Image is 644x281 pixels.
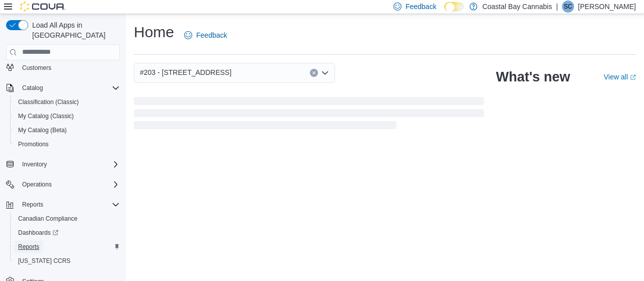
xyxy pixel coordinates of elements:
p: Coastal Bay Cannabis [482,1,552,13]
span: My Catalog (Classic) [14,110,120,122]
a: My Catalog (Classic) [14,110,78,122]
button: Open list of options [321,69,329,77]
a: [US_STATE] CCRS [14,255,74,267]
span: Promotions [14,138,120,150]
button: Operations [2,177,124,192]
span: Operations [22,180,52,189]
button: Inventory [2,157,124,171]
h1: Home [134,22,174,42]
span: Classification (Classic) [18,98,79,106]
p: | [556,1,558,13]
img: Cova [20,2,65,12]
span: Feedback [196,30,227,40]
span: Dashboards [14,227,120,239]
a: Classification (Classic) [14,96,83,108]
span: Reports [18,243,39,251]
a: Reports [14,241,43,253]
span: Reports [22,201,43,209]
button: Catalog [18,82,47,94]
span: Inventory [18,158,120,170]
button: Operations [18,178,56,191]
span: Catalog [18,82,120,94]
span: Dashboards [18,229,58,237]
a: Canadian Compliance [14,213,82,225]
a: Promotions [14,138,53,150]
span: Load All Apps in [GEOGRAPHIC_DATA] [28,20,120,40]
span: #203 - [STREET_ADDRESS] [140,66,231,78]
button: Reports [10,240,124,254]
span: Reports [18,199,120,211]
svg: External link [630,74,636,80]
a: Customers [18,62,55,74]
button: Canadian Compliance [10,212,124,226]
span: Canadian Compliance [18,215,77,223]
a: View allExternal link [604,73,636,81]
span: Promotions [18,140,49,148]
span: My Catalog (Beta) [18,126,67,134]
a: Dashboards [10,226,124,240]
button: Reports [2,198,124,212]
button: Promotions [10,137,124,151]
a: My Catalog (Beta) [14,124,71,136]
button: Clear input [310,69,318,77]
span: Dark Mode [444,12,445,12]
span: Inventory [22,160,47,168]
a: Dashboards [14,227,62,239]
button: My Catalog (Beta) [10,123,124,137]
span: My Catalog (Beta) [14,124,120,136]
button: [US_STATE] CCRS [10,254,124,268]
div: Sam Cornish [562,1,574,13]
span: Customers [18,61,120,73]
span: Washington CCRS [14,255,120,267]
input: Dark Mode [444,2,464,12]
span: Feedback [406,2,436,12]
span: My Catalog (Classic) [18,112,74,120]
span: Customers [22,64,51,72]
span: Reports [14,241,120,253]
span: [US_STATE] CCRS [18,257,70,265]
span: Loading [134,99,484,131]
button: Inventory [18,158,51,170]
button: Catalog [2,81,124,95]
button: Reports [18,199,47,211]
button: Classification (Classic) [10,95,124,109]
button: Customers [2,60,124,74]
button: My Catalog (Classic) [10,109,124,123]
p: [PERSON_NAME] [578,1,636,13]
span: Classification (Classic) [14,96,120,108]
h2: What's new [496,69,570,85]
span: Canadian Compliance [14,213,120,225]
span: SC [564,1,573,13]
a: Feedback [180,25,231,45]
span: Operations [18,178,120,191]
span: Catalog [22,84,43,92]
